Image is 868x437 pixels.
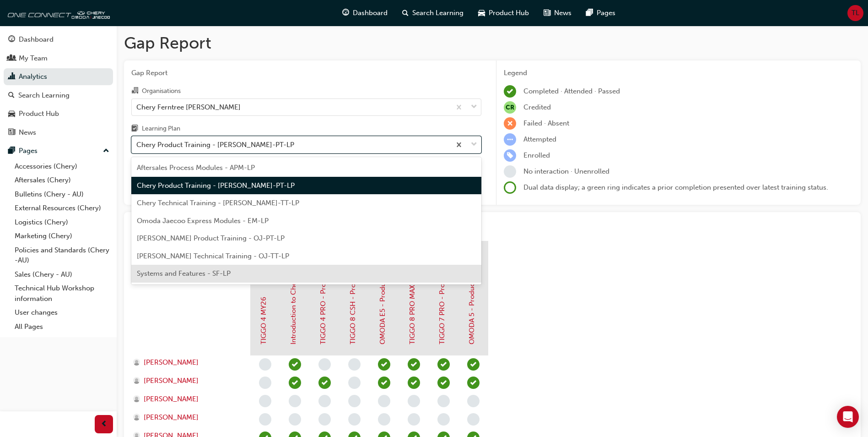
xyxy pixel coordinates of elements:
[467,395,480,407] span: learningRecordVerb_NONE-icon
[11,229,113,243] a: Marketing (Chery)
[8,36,15,44] span: guage-icon
[467,358,480,371] span: learningRecordVerb_PASS-icon
[124,33,861,53] h1: Gap Report
[133,376,242,386] a: [PERSON_NAME]
[137,181,295,190] span: Chery Product Training - [PERSON_NAME]-PT-LP
[136,102,241,112] div: Chery Ferntree [PERSON_NAME]
[504,101,516,114] span: null-icon
[11,268,113,282] a: Sales (Chery - AU)
[11,215,113,229] a: Logistics (Chery)
[19,34,54,45] div: Dashboard
[348,358,361,371] span: learningRecordVerb_NONE-icon
[289,413,301,426] span: learningRecordVerb_NONE-icon
[101,419,108,430] span: prev-icon
[8,92,15,100] span: search-icon
[4,142,113,159] button: Pages
[378,377,390,389] span: learningRecordVerb_PASS-icon
[437,358,450,371] span: learningRecordVerb_PASS-icon
[131,68,481,78] span: Gap Report
[8,129,15,137] span: news-icon
[144,394,199,404] span: [PERSON_NAME]
[395,4,471,22] a: search-iconSearch Learning
[19,53,48,64] div: My Team
[437,377,450,389] span: learningRecordVerb_PASS-icon
[335,4,395,22] a: guage-iconDashboard
[131,87,138,95] span: organisation-icon
[837,406,859,428] div: Open Intercom Messenger
[11,281,113,306] a: Technical Hub Workshop information
[11,173,113,187] a: Aftersales (Chery)
[348,413,361,426] span: learningRecordVerb_NONE-icon
[19,127,36,138] div: News
[378,395,390,407] span: learningRecordVerb_NONE-icon
[471,4,536,22] a: car-iconProduct Hub
[378,277,387,344] a: OMODA E5 - Product
[8,147,15,155] span: pages-icon
[597,8,615,18] span: Pages
[408,253,416,344] a: TIGGO 8 PRO MAX - Product
[523,167,609,175] span: No interaction · Unenrolled
[4,105,113,122] a: Product Hub
[544,7,550,19] span: news-icon
[289,358,301,371] span: learningRecordVerb_COMPLETE-icon
[137,217,269,225] span: Omoda Jaecoo Express Modules - EM-LP
[8,73,15,81] span: chart-icon
[144,357,199,368] span: [PERSON_NAME]
[349,269,357,344] a: TIGGO 8 CSH - Product
[408,395,420,407] span: learningRecordVerb_NONE-icon
[412,8,464,18] span: Search Learning
[136,140,294,150] div: Chery Product Training - [PERSON_NAME]-PT-LP
[4,87,113,104] a: Search Learning
[137,252,289,260] span: [PERSON_NAME] Technical Training - OJ-TT-LP
[11,306,113,320] a: User changes
[8,55,15,63] span: people-icon
[408,413,420,426] span: learningRecordVerb_NONE-icon
[4,68,113,85] a: Analytics
[478,7,485,19] span: car-icon
[11,187,113,202] a: Bulletins (Chery - AU)
[437,413,450,426] span: learningRecordVerb_NONE-icon
[318,377,331,389] span: learningRecordVerb_PASS-icon
[471,139,477,151] span: down-icon
[259,297,268,344] a: TIGGO 4 MY26
[133,394,242,404] a: [PERSON_NAME]
[504,149,516,162] span: learningRecordVerb_ENROLL-icon
[142,124,180,133] div: Learning Plan
[133,412,242,423] a: [PERSON_NAME]
[523,119,569,127] span: Failed · Absent
[131,125,138,133] span: learningplan-icon
[137,234,285,242] span: [PERSON_NAME] Product Training - OJ-PT-LP
[4,124,113,141] a: News
[471,101,477,113] span: down-icon
[402,7,409,19] span: search-icon
[378,358,390,371] span: learningRecordVerb_PASS-icon
[137,164,255,172] span: Aftersales Process Modules - APM-LP
[11,201,113,215] a: External Resources (Chery)
[11,243,113,268] a: Policies and Standards (Chery -AU)
[319,269,327,344] a: TIGGO 4 PRO - Product
[504,117,516,130] span: learningRecordVerb_FAIL-icon
[489,8,529,18] span: Product Hub
[437,395,450,407] span: learningRecordVerb_NONE-icon
[554,8,571,18] span: News
[438,269,446,344] a: TIGGO 7 PRO - Product
[852,8,859,18] span: TL
[4,31,113,48] a: Dashboard
[259,358,271,371] span: learningRecordVerb_NONE-icon
[586,7,593,19] span: pages-icon
[467,413,480,426] span: learningRecordVerb_NONE-icon
[19,109,59,119] div: Product Hub
[11,159,113,174] a: Accessories (Chery)
[504,133,516,146] span: learningRecordVerb_ATTEMPT-icon
[18,90,70,101] div: Search Learning
[378,413,390,426] span: learningRecordVerb_NONE-icon
[5,4,110,22] img: oneconnect
[318,358,331,371] span: learningRecordVerb_NONE-icon
[259,377,271,389] span: learningRecordVerb_NONE-icon
[137,199,299,207] span: Chery Technical Training - [PERSON_NAME]-TT-LP
[259,395,271,407] span: learningRecordVerb_NONE-icon
[523,87,620,95] span: Completed · Attended · Passed
[142,87,181,96] div: Organisations
[289,395,301,407] span: learningRecordVerb_NONE-icon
